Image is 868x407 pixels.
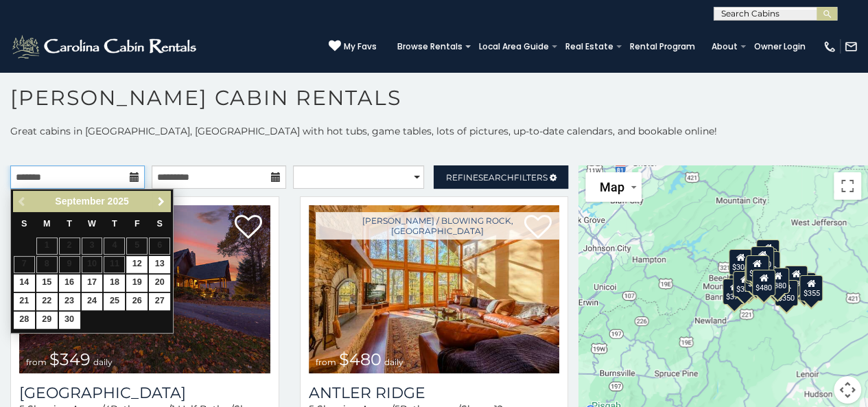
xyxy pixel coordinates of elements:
[43,219,51,229] span: Monday
[82,275,103,292] a: 17
[36,275,58,292] a: 15
[823,40,836,54] img: phone-regular-white.png
[149,293,170,310] a: 27
[434,165,568,189] a: RefineSearchFilters
[752,270,775,296] div: $315
[93,357,113,367] span: daily
[82,293,103,310] a: 24
[126,275,148,292] a: 19
[108,196,129,207] span: 2025
[800,275,823,301] div: $355
[784,266,808,292] div: $930
[104,293,125,310] a: 25
[19,384,270,402] a: [GEOGRAPHIC_DATA]
[834,172,861,200] button: Toggle fullscreen view
[339,349,382,369] span: $480
[775,280,798,306] div: $350
[751,246,774,272] div: $320
[744,266,768,292] div: $225
[49,349,91,369] span: $349
[156,196,167,207] span: Next
[19,384,270,402] h3: Diamond Creek Lodge
[747,37,812,56] a: Owner Login
[126,256,148,273] a: 12
[733,270,756,296] div: $325
[88,219,96,229] span: Wednesday
[235,213,262,242] a: Add to favorites
[309,205,560,373] img: Antler Ridge
[559,37,620,56] a: Real Estate
[149,275,170,292] a: 20
[623,37,702,56] a: Rental Program
[390,37,469,56] a: Browse Rentals
[104,275,125,292] a: 18
[344,40,377,53] span: My Favs
[14,312,35,329] a: 28
[10,33,200,60] img: White-1-2.png
[472,37,556,56] a: Local Area Guide
[67,219,72,229] span: Tuesday
[757,239,780,265] div: $525
[309,205,560,373] a: Antler Ridge from $480 daily
[752,269,775,295] div: $480
[585,172,642,202] button: Change map style
[134,219,140,229] span: Friday
[309,384,560,402] a: Antler Ridge
[384,357,403,367] span: daily
[36,312,58,329] a: 29
[723,278,746,304] div: $375
[446,172,548,183] span: Refine Filters
[112,219,117,229] span: Thursday
[157,219,163,229] span: Saturday
[149,256,170,273] a: 13
[316,212,560,240] a: [PERSON_NAME] / Blowing Rock, [GEOGRAPHIC_DATA]
[766,267,789,293] div: $380
[59,275,80,292] a: 16
[705,37,744,56] a: About
[329,40,377,54] a: My Favs
[55,196,104,207] span: September
[834,376,861,404] button: Map camera controls
[729,248,752,275] div: $305
[26,357,47,367] span: from
[59,293,80,310] a: 23
[14,293,35,310] a: 21
[21,219,27,229] span: Sunday
[152,193,169,210] a: Next
[36,293,58,310] a: 22
[126,293,148,310] a: 26
[599,180,624,194] span: Map
[59,312,80,329] a: 30
[478,172,514,183] span: Search
[316,357,336,367] span: from
[746,255,769,281] div: $349
[844,40,858,54] img: mail-regular-white.png
[14,275,35,292] a: 14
